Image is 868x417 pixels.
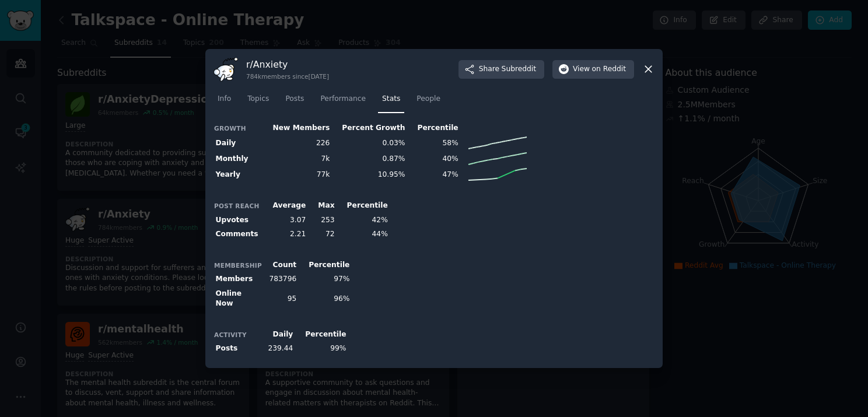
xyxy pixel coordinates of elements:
[262,227,308,242] td: 2.21
[332,121,407,135] th: Percent Growth
[337,227,390,242] td: 44%
[459,60,544,79] button: ShareSubreddit
[416,94,440,104] span: People
[295,327,348,342] th: Percentile
[407,135,460,151] td: 58%
[281,90,308,114] a: Posts
[479,64,536,75] span: Share
[407,167,460,183] td: 47%
[592,64,626,75] span: on Reddit
[552,60,634,79] button: Viewon Reddit
[213,135,262,151] th: Daily
[262,327,295,342] th: Daily
[337,213,390,227] td: 42%
[407,121,460,135] th: Percentile
[262,151,332,167] td: 7k
[213,151,262,167] th: Monthly
[320,94,366,104] span: Performance
[316,90,370,114] a: Performance
[332,167,407,183] td: 10.95%
[262,213,308,227] td: 3.07
[213,167,262,183] th: Yearly
[262,135,332,151] td: 226
[214,331,262,339] h3: Activity
[218,94,231,104] span: Info
[213,286,262,311] th: Online Now
[213,272,262,287] th: Members
[247,94,269,104] span: Topics
[262,199,308,213] th: Average
[285,94,304,104] span: Posts
[213,90,235,114] a: Info
[295,342,348,356] td: 99%
[214,261,262,269] h3: Membership
[502,64,536,75] span: Subreddit
[299,258,352,272] th: Percentile
[412,90,444,114] a: People
[299,272,352,287] td: 97%
[407,151,460,167] td: 40%
[382,94,400,104] span: Stats
[246,58,329,71] h3: r/ Anxiety
[213,57,238,82] img: Anxiety
[243,90,273,114] a: Topics
[262,121,332,135] th: New Members
[262,258,299,272] th: Count
[262,167,332,183] td: 77k
[308,227,337,242] td: 72
[262,272,299,287] td: 783796
[213,342,262,356] th: Posts
[308,213,337,227] td: 253
[213,227,262,242] th: Comments
[573,64,626,75] span: View
[332,135,407,151] td: 0.03%
[214,202,262,210] h3: Post Reach
[262,342,295,356] td: 239.44
[214,124,262,132] h3: Growth
[308,199,337,213] th: Max
[213,213,262,227] th: Upvotes
[262,286,299,311] td: 95
[299,286,352,311] td: 96%
[332,151,407,167] td: 0.87%
[378,90,404,114] a: Stats
[246,72,329,80] div: 784k members since [DATE]
[337,199,390,213] th: Percentile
